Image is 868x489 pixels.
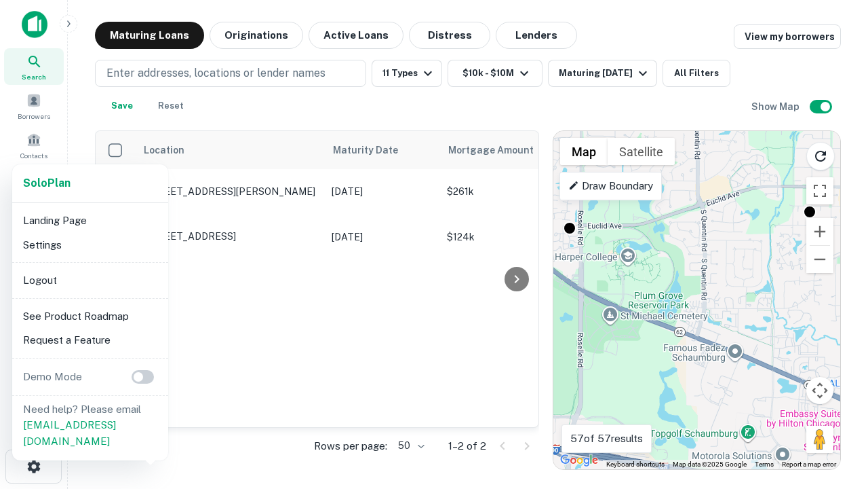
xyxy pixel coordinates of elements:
[18,328,163,352] li: Request a Feature
[23,177,71,189] strong: Solo Plan
[23,401,157,450] p: Need help? Please email
[800,337,868,402] iframe: Chat Widget
[23,419,116,447] a: [EMAIL_ADDRESS][DOMAIN_NAME]
[18,304,163,329] li: See Product Roadmap
[18,369,87,385] p: Demo Mode
[18,268,163,293] li: Logout
[18,233,163,257] li: Settings
[23,175,71,192] a: SoloPlan
[18,209,163,233] li: Landing Page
